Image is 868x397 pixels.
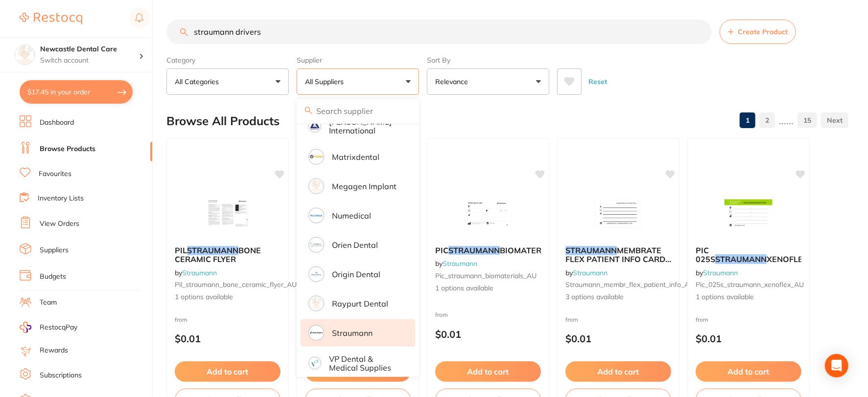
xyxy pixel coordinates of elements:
p: Origin Dental [332,270,380,279]
b: PIC STRAUMANN BIOMATERIALS [435,246,541,255]
img: RestocqPay [20,322,31,333]
span: PIC [435,245,448,255]
em: STRAUMANN [565,245,617,255]
img: Straumann [310,327,323,339]
span: by [565,268,608,277]
img: Raypurt Dental [310,297,323,310]
h4: Newcastle Dental Care [40,44,139,54]
img: Livingstone International [310,122,320,132]
p: Switch account [40,56,139,66]
button: Add to cart [696,361,801,382]
a: Straumann [573,268,608,277]
button: Add to cart [435,361,541,382]
em: STRAUMANN [187,245,238,255]
span: Create Product [738,28,788,36]
p: Relevance [435,77,472,87]
img: Orien dental [310,239,323,251]
p: $0.01 [435,329,541,340]
p: Matrixdental [332,153,379,161]
img: Restocq Logo [20,13,82,24]
img: Numedical [310,209,323,222]
span: 3 options available [565,292,671,302]
a: Suppliers [40,245,69,255]
img: Origin Dental [310,268,323,281]
b: STRAUMANN MEMBRATE FLEX PATIENT INFO CARD 15X20 [565,246,671,264]
a: Straumann [182,268,217,277]
a: 2 [759,110,775,130]
a: Restocq Logo [20,7,82,30]
span: from [175,316,188,323]
a: Browse Products [40,144,95,154]
button: All Categories [166,68,289,95]
a: Budgets [40,272,66,282]
a: View Orders [40,219,79,229]
p: Raypurt Dental [332,299,388,308]
label: Sort By [427,56,549,65]
button: All Suppliers [297,68,419,95]
span: 1 options available [435,284,541,293]
a: Rewards [40,346,68,355]
span: pil_straumann_bone_ceramic_flyer_AU [175,280,297,289]
p: VP Dental & Medical Supplies [329,354,401,373]
span: straumann_membr_flex_patient_info_AU [565,280,694,289]
span: from [696,316,708,323]
span: PIL [175,245,187,255]
span: XENOFLEX [767,254,808,264]
h2: Browse All Products [166,114,280,128]
p: $0.01 [175,333,281,344]
a: Inventory Lists [38,194,84,203]
a: 1 [740,110,755,130]
button: Add to cart [175,361,281,382]
img: VP Dental & Medical Supplies [310,358,320,368]
b: PIC 025S STRAUMANN XENOFLEX [696,246,801,264]
button: Add to cart [565,361,671,382]
a: RestocqPay [20,322,77,333]
span: 1 options available [696,292,801,302]
label: Category [166,56,289,65]
a: Favourites [39,169,71,179]
img: PIC STRAUMANN BIOMATERIALS [456,189,520,238]
p: All Categories [175,77,223,87]
img: PIC 025S STRAUMANN XENOFLEX [717,189,780,238]
a: Straumann [443,259,477,268]
span: BONE CERAMIC FLYER [175,245,261,264]
a: Subscriptions [40,371,82,380]
a: Team [40,298,57,308]
button: $17.45 in your order [20,80,133,104]
span: from [565,316,578,323]
img: Matrixdental [310,151,323,163]
button: Relevance [427,68,549,95]
span: RestocqPay [40,323,77,332]
a: Dashboard [40,118,74,128]
span: MEMBRATE FLEX PATIENT INFO CARD 15X20 [565,245,671,273]
a: 15 [798,110,817,130]
img: STRAUMANN MEMBRATE FLEX PATIENT INFO CARD 15X20 [586,189,650,238]
span: by [175,268,217,277]
input: Search supplier [297,99,419,123]
p: ...... [779,115,794,126]
p: $0.01 [696,333,801,344]
p: All Suppliers [305,77,348,87]
img: Newcastle Dental Care [15,45,35,65]
button: Reset [586,68,610,95]
span: from [435,311,448,318]
p: $0.01 [565,333,671,344]
span: by [435,259,477,268]
span: pic_straumann_biomaterials_AU [435,271,537,280]
span: 1 options available [175,292,281,302]
p: Straumann [332,329,373,337]
input: Search Products [166,20,712,44]
p: Numedical [332,211,371,220]
p: Megagen Implant [332,182,397,191]
span: PIC 025S [696,245,715,264]
em: STRAUMANN [715,254,767,264]
p: [PERSON_NAME] International [329,117,401,135]
span: by [696,268,738,277]
button: Create Product [720,20,796,44]
a: Straumann [703,268,738,277]
span: pic_025s_straumann_xenoflex_AU [696,280,804,289]
label: Supplier [297,56,419,65]
b: PIL STRAUMANN BONE CERAMIC FLYER [175,246,281,264]
div: Open Intercom Messenger [825,354,848,377]
p: Orien dental [332,241,378,249]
